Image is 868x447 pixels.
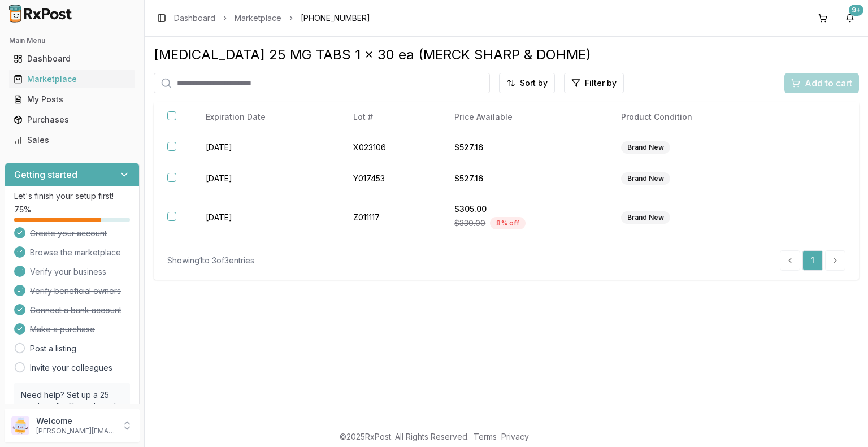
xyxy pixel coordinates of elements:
[441,102,607,132] th: Price Available
[14,94,131,105] div: My Posts
[9,130,135,150] a: Sales
[454,218,485,229] span: $330.00
[520,77,548,89] span: Sort by
[340,194,441,241] td: Z011117
[621,211,670,224] div: Brand New
[174,12,215,24] a: Dashboard
[780,250,845,271] nav: pagination
[340,132,441,163] td: X023106
[501,432,529,441] a: Privacy
[841,9,859,27] button: 9+
[9,49,135,69] a: Dashboard
[454,203,594,215] div: $305.00
[454,142,594,153] div: $527.16
[21,389,123,423] p: Need help? Set up a 25 minute call with our team to set up.
[474,432,497,441] a: Terms
[11,416,29,435] img: User avatar
[30,362,112,374] a: Invite your colleagues
[621,172,670,185] div: Brand New
[454,173,594,184] div: $527.16
[585,77,617,89] span: Filter by
[14,134,131,146] div: Sales
[36,415,115,427] p: Welcome
[849,5,863,16] div: 9+
[30,247,121,258] span: Browse the marketplace
[802,250,823,271] a: 1
[30,266,106,277] span: Verify your business
[192,132,340,163] td: [DATE]
[564,73,624,93] button: Filter by
[621,141,670,154] div: Brand New
[5,70,140,88] button: Marketplace
[5,50,140,68] button: Dashboard
[490,217,526,229] div: 8 % off
[9,36,135,45] h2: Main Menu
[5,90,140,109] button: My Posts
[167,255,254,266] div: Showing 1 to 3 of 3 entries
[9,110,135,130] a: Purchases
[30,228,107,239] span: Create your account
[192,194,340,241] td: [DATE]
[192,102,340,132] th: Expiration Date
[5,5,77,23] img: RxPost Logo
[9,69,135,89] a: Marketplace
[14,53,131,64] div: Dashboard
[192,163,340,194] td: [DATE]
[174,12,370,24] nav: breadcrumb
[14,190,130,202] p: Let's finish your setup first!
[301,12,370,24] span: [PHONE_NUMBER]
[14,168,77,181] h3: Getting started
[14,204,31,215] span: 75 %
[5,131,140,149] button: Sales
[14,114,131,125] div: Purchases
[9,89,135,110] a: My Posts
[154,46,859,64] div: [MEDICAL_DATA] 25 MG TABS 1 x 30 ea (MERCK SHARP & DOHME)
[36,427,115,436] p: [PERSON_NAME][EMAIL_ADDRESS][DOMAIN_NAME]
[340,163,441,194] td: Y017453
[607,102,774,132] th: Product Condition
[30,324,95,335] span: Make a purchase
[340,102,441,132] th: Lot #
[499,73,555,93] button: Sort by
[30,285,121,297] span: Verify beneficial owners
[5,111,140,129] button: Purchases
[30,343,76,354] a: Post a listing
[14,73,131,85] div: Marketplace
[30,305,121,316] span: Connect a bank account
[235,12,281,24] a: Marketplace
